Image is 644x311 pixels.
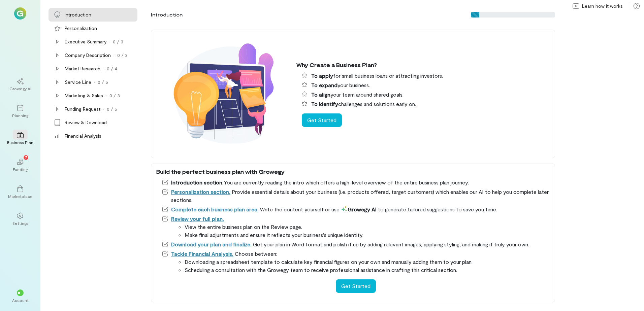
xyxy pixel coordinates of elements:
div: Funding [13,167,28,172]
a: Download your plan and finalize. [171,241,252,247]
div: Why Create a Business Plan? [296,61,550,69]
button: Get Started [336,279,376,293]
div: Growegy AI [9,86,31,91]
div: · [114,52,115,59]
li: You are currently reading the intro which offers a high-level overview of the entire business pla... [162,178,550,186]
a: Tackle Financial Analysis. [171,250,233,257]
div: Review & Download [65,119,107,126]
div: Build the perfect business plan with Growegy [156,168,550,176]
a: Personalization section. [171,188,230,195]
div: Planning [12,113,28,118]
div: Company Description [65,52,111,59]
span: To align [311,91,330,98]
li: challenges and solutions early on. [302,100,550,108]
div: Service Line [65,79,91,85]
li: View the entire business plan on the Review page. [185,223,550,231]
span: Introduction section. [171,179,224,185]
li: Make final adjustments and ensure it reflects your business’s unique identity. [185,231,550,239]
div: 0 / 5 [98,79,108,85]
div: Market Research [65,65,100,72]
div: Business Plan [7,140,33,145]
li: Scheduling a consultation with the Growegy team to receive professional assistance in crafting th... [185,266,550,274]
div: 0 / 3 [117,52,128,59]
a: Planning [8,99,32,124]
a: Complete each business plan area. [171,206,259,212]
li: Choose between: [162,250,550,274]
li: your business. [302,81,550,89]
li: Downloading a spreadsheet template to calculate key financial figures on your own and manually ad... [185,258,550,266]
button: Get Started [302,113,342,127]
span: Growegy AI [341,206,377,212]
li: your team around shared goals. [302,91,550,99]
div: · [103,65,104,72]
a: Settings [8,207,32,231]
div: Funding Request [65,106,100,112]
img: Why create a business plan [156,34,291,154]
div: Introduction [151,11,183,18]
span: 7 [25,154,27,160]
div: Marketplace [8,194,33,199]
div: Introduction [65,11,91,18]
a: Funding [8,153,32,177]
div: Account [12,298,29,303]
li: for small business loans or attracting investors. [302,72,550,80]
span: To apply [311,72,333,79]
li: Provide essential details about your business (i.e. products offered, target customers) which ena... [162,188,550,204]
a: Review your full plan. [171,215,224,222]
div: Executive Summary [65,38,106,45]
div: 0 / 4 [107,65,117,72]
span: To expand [311,82,337,88]
div: Financial Analysis [65,133,101,139]
div: Personalization [65,25,97,32]
div: 0 / 3 [113,38,123,45]
li: Get your plan in Word format and polish it up by adding relevant images, applying styling, and ma... [162,240,550,248]
div: · [103,106,104,112]
div: Settings [12,220,28,226]
div: · [94,79,95,85]
span: Learn how it works [582,3,623,9]
div: · [109,38,110,45]
span: To identify [311,101,338,107]
div: · [106,92,107,99]
div: 0 / 5 [107,106,117,112]
div: Marketing & Sales [65,92,103,99]
div: 0 / 3 [109,92,120,99]
li: Write the content yourself or use to generate tailored suggestions to save you time. [162,205,550,213]
a: Growegy AI [8,72,32,97]
a: Business Plan [8,126,32,150]
a: Marketplace [8,180,32,204]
